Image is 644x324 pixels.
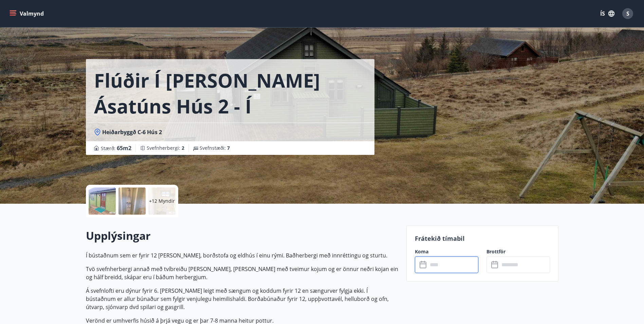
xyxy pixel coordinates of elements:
button: ÍS [596,7,618,20]
span: Svefnstæði : [200,145,230,151]
span: Stærð : [101,144,131,152]
p: Frátekið tímabil [415,234,550,243]
button: S [620,5,636,22]
span: Heiðarbyggð C-6 Hús 2 [102,128,162,136]
span: Svefnherbergi : [147,145,184,151]
h2: Upplýsingar [86,228,398,243]
p: Á svefnlofti eru dýnur fyrir 6. [PERSON_NAME] leigt með sængum og koddum fyrir 12 en sængurver fy... [86,287,398,311]
span: 65 m2 [117,144,131,152]
span: S [626,10,629,17]
span: 7 [227,145,230,151]
label: Brottför [486,248,550,255]
p: Í bústaðnum sem er fyrir 12 [PERSON_NAME], borðstofa og eldhús í einu rými. Baðherbergi með innré... [86,251,398,259]
label: Koma [415,248,478,255]
button: menu [8,7,47,20]
p: +12 Myndir [149,198,175,204]
span: 2 [182,145,184,151]
h1: Flúðir í [PERSON_NAME] Ásatúns hús 2 - í [GEOGRAPHIC_DATA] E [94,67,366,119]
p: Tvö svefnherbergi annað með tvíbreiðu [PERSON_NAME], [PERSON_NAME] með tveimur kojum og er önnur ... [86,265,398,281]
